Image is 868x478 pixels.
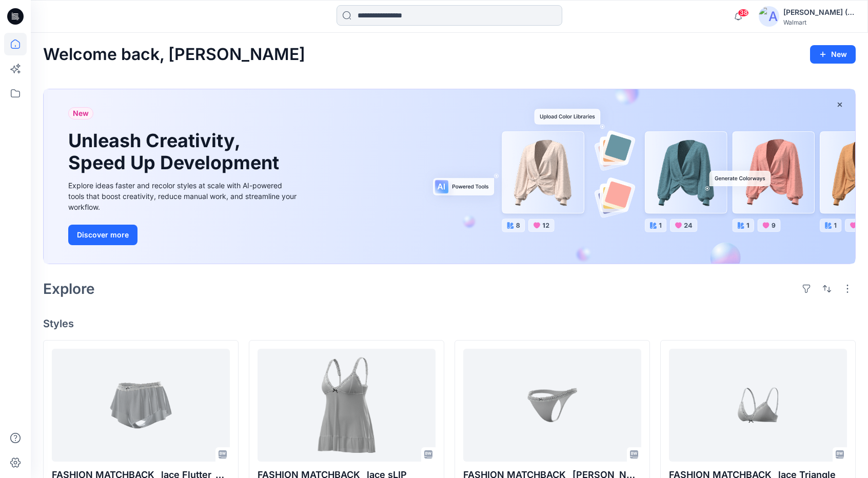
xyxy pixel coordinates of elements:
h2: Explore [43,281,95,297]
button: Discover more [68,225,137,245]
h1: Unleash Creativity, Speed Up Development [68,130,284,174]
a: FASHION MATCHBACK_ lace Triangle [669,349,847,462]
a: FASHION MATCHBACK_ lace sLIP [258,349,436,462]
div: Walmart [783,18,855,26]
span: New [73,107,89,120]
a: FASHION MATCHBACK_ lace Flutter_Shorti [52,349,230,462]
button: New [810,45,856,64]
h4: Styles [43,317,856,330]
a: FASHION MATCHBACK_ lace Thongi [463,349,641,462]
h2: Welcome back, [PERSON_NAME] [43,45,305,64]
img: avatar [759,6,779,27]
span: 38 [738,9,749,17]
a: Discover more [68,225,299,245]
div: Explore ideas faster and recolor styles at scale with AI-powered tools that boost creativity, red... [68,180,299,212]
div: [PERSON_NAME] (Delta Galil) [783,6,855,18]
